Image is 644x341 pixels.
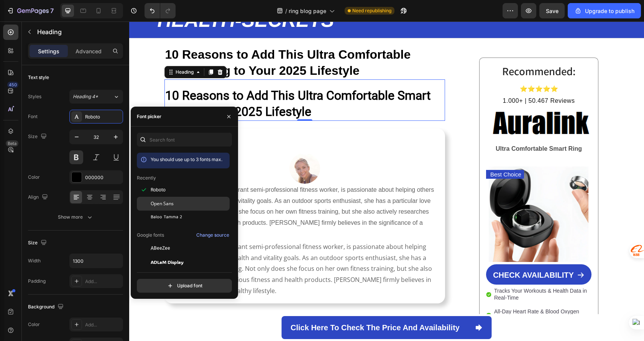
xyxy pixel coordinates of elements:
div: Font picker [137,113,161,120]
div: Font [28,113,38,120]
img: gempages_579719289699828245-3dfdb25b-cd41-435d-b42c-6e9871259bc9.png [360,143,460,243]
span: Heading 4* [73,93,98,100]
span: / [285,7,287,15]
div: Add... [85,321,121,328]
div: Add... [85,278,121,285]
a: Click here to check the price and availability [152,295,363,318]
div: Change source [196,232,229,239]
strong: Recommended: [373,43,447,58]
p: Advanced [76,47,102,55]
span: Baloo Tamma 2 [151,214,182,221]
strong: 10 Reasons to Add This Ultra Comfortable Smart Ring to Your 2025 Lifestyle [36,26,282,56]
div: Upload font [166,282,202,290]
span: 1.000+ | 50.467 Reviews [374,76,446,82]
span: Tracks Your Workouts & Health Data in Real-Time [365,266,458,279]
div: Undo/Redo [145,3,176,18]
button: Show more [28,210,123,224]
button: Heading 4* [69,90,123,104]
div: Align [28,192,49,203]
p: Google fonts [137,232,164,239]
span: Need republishing [352,7,391,14]
p: 7 [50,6,54,15]
p: Settings [38,47,59,55]
button: Upload font [137,279,232,293]
span: ring blog page [289,7,326,15]
p: Recently [137,175,156,181]
div: Color [28,321,40,328]
span: ADLaM Display [151,259,184,265]
div: Show more [58,213,94,221]
div: Text style [28,74,49,81]
span: Roboto [151,186,166,193]
div: Roboto [85,114,121,120]
iframe: Design area [129,21,644,341]
p: Heading [37,27,120,36]
input: Auto [70,254,123,268]
span: All-Day Heart Rate & Blood Oxygen Monitoring for Better Wellness [365,287,450,300]
div: Padding [28,278,46,285]
div: Size [28,132,48,142]
strong: 10 Reasons to Add This Ultra Comfortable Smart Ring to Your 2025 Lifestyle [36,67,301,97]
button: 7 [3,3,57,18]
button: Upgrade to publish [568,3,641,18]
span: ABeeZee [151,245,170,252]
p: Best Choice [361,149,392,157]
div: Background [28,302,65,312]
div: Beta [6,140,18,147]
div: 450 [7,82,18,88]
div: Styles [28,93,41,100]
div: 000000 [85,174,121,181]
p: [PERSON_NAME], a vibrant semi-professional fitness worker, is passionate about helping others ach... [42,220,309,275]
div: Upgrade to publish [574,7,634,15]
strong: Ultra Comfortable Smart Ring [366,124,453,130]
span: Open Sans [151,200,174,207]
strong: By [PERSON_NAME] [42,118,107,125]
div: Heading [45,47,66,54]
span: Save [546,8,559,14]
p: Click here to check the price and availability [161,299,330,313]
button: Save [539,3,565,18]
img: gempages_579719289699828245-5b520dc7-a4fe-4aae-be9e-4522b0937764.png [357,84,462,117]
input: Search font [137,133,232,147]
a: CHECK AVAILABILITY [357,243,462,263]
span: You should use up to 3 fonts max. [151,156,222,162]
div: Width [28,257,41,264]
p: CHECK AVAILABILITY [364,249,445,259]
button: Change source [196,231,230,240]
p: [PERSON_NAME], a vibrant semi-professional fitness worker, is passionate about helping others ach... [42,163,309,218]
div: Size [28,238,48,248]
div: Color [28,174,40,181]
p: ⭐⭐⭐⭐⭐ [358,62,462,73]
img: gempages_579719289699828245-55933168-8d0a-4a38-b2c8-fdd11b89064c.png [160,132,191,162]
